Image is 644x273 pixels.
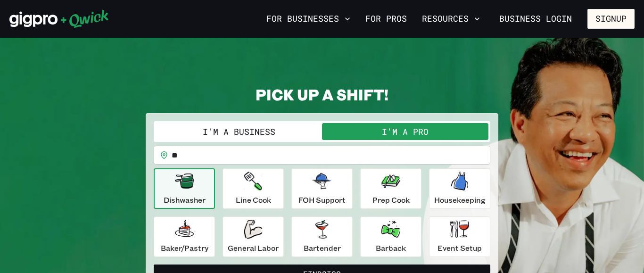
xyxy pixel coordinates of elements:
[587,9,635,29] button: Signup
[298,194,346,206] p: FOH Support
[429,216,490,257] button: Event Setup
[434,194,486,206] p: Housekeeping
[291,168,353,209] button: FOH Support
[376,242,406,254] p: Barback
[154,216,215,257] button: Baker/Pastry
[304,242,341,254] p: Bartender
[161,242,208,254] p: Baker/Pastry
[164,194,206,206] p: Dishwasher
[223,216,284,257] button: General Labor
[362,11,411,27] a: For Pros
[291,216,353,257] button: Bartender
[146,85,498,104] h2: PICK UP A SHIFT!
[236,194,271,206] p: Line Cook
[429,168,490,209] button: Housekeeping
[228,242,279,254] p: General Labor
[322,123,488,140] button: I'm a Pro
[418,11,484,27] button: Resources
[154,168,215,209] button: Dishwasher
[360,168,421,209] button: Prep Cook
[360,216,421,257] button: Barback
[372,194,410,206] p: Prep Cook
[263,11,354,27] button: For Businesses
[491,9,580,29] a: Business Login
[156,123,322,140] button: I'm a Business
[223,168,284,209] button: Line Cook
[438,242,482,254] p: Event Setup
